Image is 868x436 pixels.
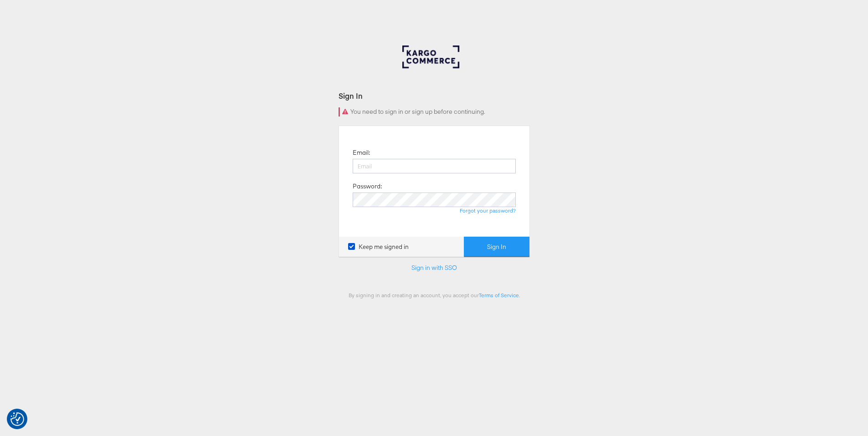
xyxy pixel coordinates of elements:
[10,412,24,426] button: Consent Preferences
[479,292,519,299] a: Terms of Service
[353,182,382,191] label: Password:
[411,264,457,272] a: Sign in with SSO
[339,91,530,101] div: Sign In
[348,243,409,251] label: Keep me signed in
[353,159,516,173] input: Email
[10,412,24,426] img: Revisit consent button
[460,207,516,214] a: Forgot your password?
[353,148,370,157] label: Email:
[339,292,530,299] div: By signing in and creating an account, you accept our .
[339,107,530,117] div: You need to sign in or sign up before continuing.
[464,237,529,257] button: Sign In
